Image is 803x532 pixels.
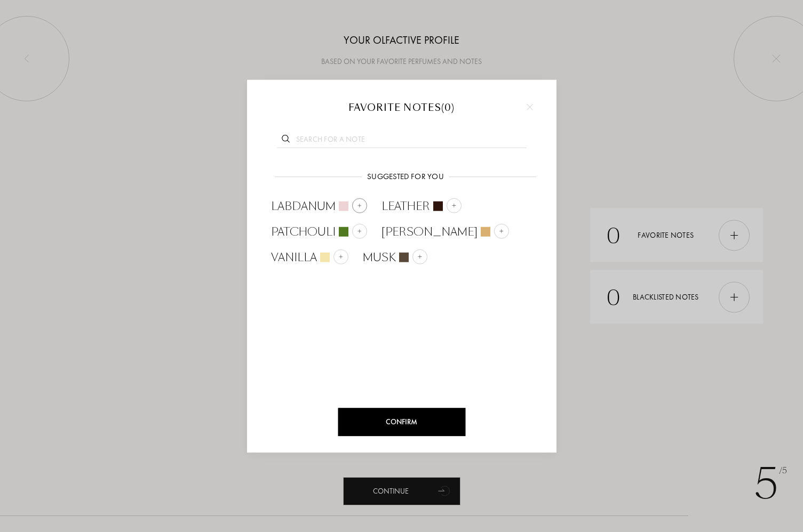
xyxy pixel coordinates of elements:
span: Musk [363,249,396,265]
span: [PERSON_NAME] [381,224,478,240]
input: Search for a note [277,133,527,148]
div: Suggested for you [362,169,449,184]
img: add_note.svg [356,203,362,208]
img: cross.svg [527,104,533,110]
img: add_note.svg [451,203,456,208]
span: Leather [381,198,430,214]
span: Labdanum [271,198,336,214]
div: Favorite notes ( 0 ) [263,101,540,115]
img: add_note.svg [417,254,422,260]
img: add_note.svg [356,229,362,234]
img: add_note.svg [338,254,343,260]
span: Patchouli [271,224,336,240]
span: Vanilla [271,249,317,265]
img: add_note.svg [498,229,504,234]
img: search_icn.svg [282,135,290,143]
